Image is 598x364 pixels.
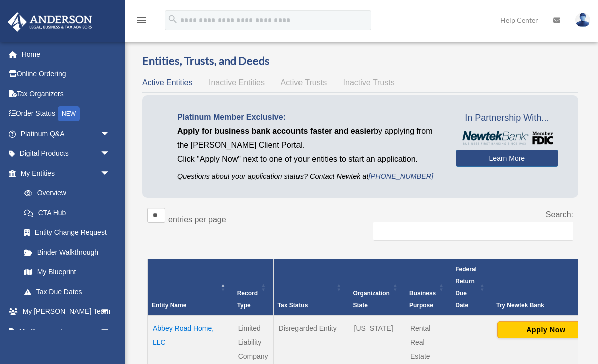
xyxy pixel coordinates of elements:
[7,321,125,341] a: My Documentsarrow_drop_down
[177,170,441,183] p: Questions about your application status? Contact Newtek at
[148,259,233,316] th: Entity Name: Activate to invert sorting
[409,290,436,309] span: Business Purpose
[5,12,95,32] img: Anderson Advisors Platinum Portal
[575,13,590,27] img: User Pic
[135,18,147,26] a: menu
[135,14,147,26] i: menu
[142,53,578,69] h3: Entities, Trusts, and Deeds
[14,242,120,262] a: Binder Walkthrough
[14,262,120,282] a: My Blueprint
[343,78,395,87] span: Inactive Trusts
[177,110,441,124] p: Platinum Member Exclusive:
[168,215,226,224] label: entries per page
[100,144,120,164] span: arrow_drop_down
[14,183,115,203] a: Overview
[278,302,308,309] span: Tax Status
[7,302,125,322] a: My [PERSON_NAME] Teamarrow_drop_down
[152,302,186,309] span: Entity Name
[100,302,120,322] span: arrow_drop_down
[7,124,125,144] a: Platinum Q&Aarrow_drop_down
[177,152,441,166] p: Click "Apply Now" next to one of your entities to start an application.
[7,44,125,64] a: Home
[167,14,178,25] i: search
[456,150,558,167] a: Learn More
[7,64,125,84] a: Online Ordering
[7,163,120,183] a: My Entitiesarrow_drop_down
[451,259,492,316] th: Federal Return Due Date: Activate to sort
[273,259,349,316] th: Tax Status: Activate to sort
[7,84,125,104] a: Tax Organizers
[281,78,327,87] span: Active Trusts
[405,259,451,316] th: Business Purpose: Activate to sort
[14,282,120,302] a: Tax Due Dates
[455,266,477,309] span: Federal Return Due Date
[369,172,434,180] a: [PHONE_NUMBER]
[349,259,405,316] th: Organization State: Activate to sort
[58,106,80,121] div: NEW
[237,290,258,309] span: Record Type
[7,144,125,164] a: Digital Productsarrow_drop_down
[546,210,573,219] label: Search:
[497,321,595,338] button: Apply Now
[177,127,374,135] span: Apply for business bank accounts faster and easier
[142,78,192,87] span: Active Entities
[14,223,120,243] a: Entity Change Request
[7,104,125,124] a: Order StatusNEW
[456,110,558,126] span: In Partnership With...
[100,124,120,144] span: arrow_drop_down
[233,259,273,316] th: Record Type: Activate to sort
[353,290,390,309] span: Organization State
[209,78,265,87] span: Inactive Entities
[100,163,120,184] span: arrow_drop_down
[496,299,585,311] div: Try Newtek Bank
[177,124,441,152] p: by applying from the [PERSON_NAME] Client Portal.
[14,203,120,223] a: CTA Hub
[461,131,553,145] img: NewtekBankLogoSM.png
[100,321,120,342] span: arrow_drop_down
